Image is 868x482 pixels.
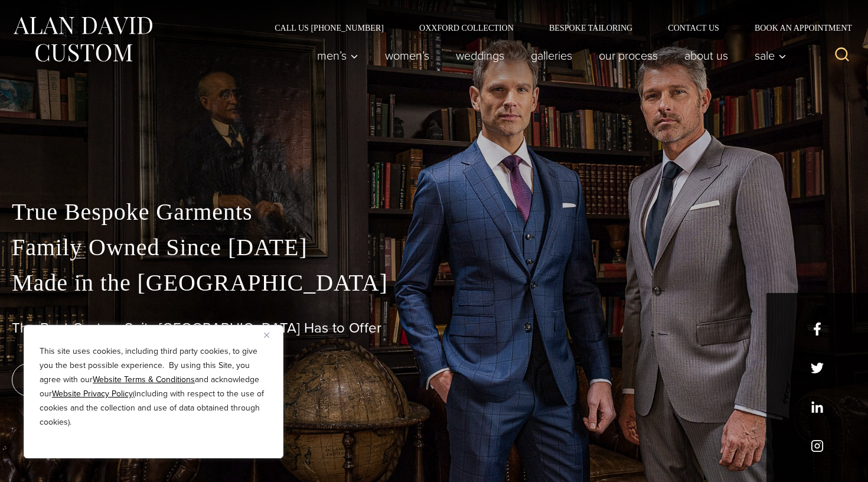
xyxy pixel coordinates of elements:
p: True Bespoke Garments Family Owned Since [DATE] Made in the [GEOGRAPHIC_DATA] [12,194,856,301]
a: Book an Appointment [737,24,856,32]
a: Our Process [586,44,671,67]
button: View Search Form [828,41,856,70]
span: Men’s [317,50,358,61]
a: Contact Us [650,24,737,32]
a: Bespoke Tailoring [531,24,650,32]
a: About Us [671,44,742,67]
img: Close [264,333,269,338]
a: book an appointment [12,363,177,396]
span: Sale [755,50,787,61]
img: Alan David Custom [12,13,154,66]
a: weddings [443,44,518,67]
h1: The Best Custom Suits [GEOGRAPHIC_DATA] Has to Offer [12,320,856,337]
nav: Primary Navigation [304,44,793,67]
a: Website Terms & Conditions [93,373,195,386]
p: This site uses cookies, including third party cookies, to give you the best possible experience. ... [40,344,267,429]
a: Oxxford Collection [402,24,531,32]
nav: Secondary Navigation [257,24,856,32]
button: Close [264,328,278,342]
a: Galleries [518,44,586,67]
a: Website Privacy Policy [52,387,133,400]
a: Call Us [PHONE_NUMBER] [257,24,402,32]
a: Women’s [372,44,443,67]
